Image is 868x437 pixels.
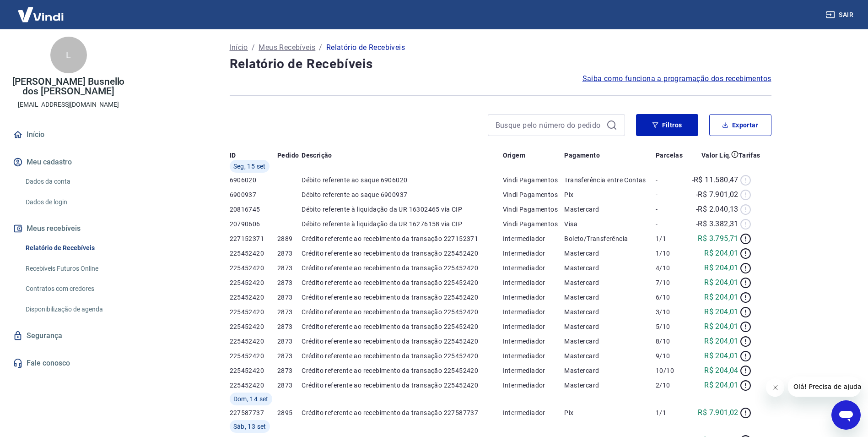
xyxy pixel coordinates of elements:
[656,175,686,185] p: -
[503,322,565,331] p: Intermediador
[277,249,302,258] p: 2873
[277,307,302,317] p: 2873
[656,366,686,375] p: 10/10
[230,337,278,346] p: 225452420
[277,151,299,160] p: Pedido
[564,219,656,229] p: Visa
[564,366,656,375] p: Mastercard
[230,278,278,287] p: 225452420
[277,293,302,302] p: 2873
[831,400,861,430] iframe: Botão para abrir a janela de mensagens
[656,151,683,160] p: Parcelas
[701,151,731,160] p: Valor Líq.
[582,73,771,84] span: Saiba como funciona a programação dos recebimentos
[252,42,255,53] p: /
[319,42,322,53] p: /
[230,366,278,375] p: 225452420
[656,234,686,243] p: 1/1
[302,351,502,361] p: Crédito referente ao recebimento da transação 225452420
[503,307,565,317] p: Intermediador
[503,278,565,287] p: Intermediador
[277,278,302,287] p: 2873
[503,263,565,273] p: Intermediador
[277,366,302,375] p: 2873
[656,190,686,199] p: -
[564,278,656,287] p: Mastercard
[698,233,738,244] p: R$ 3.795,71
[564,249,656,258] p: Mastercard
[230,190,278,199] p: 6900937
[233,162,266,171] span: Seg, 15 set
[656,205,686,214] p: -
[230,42,248,53] p: Início
[656,307,686,317] p: 3/10
[22,259,126,278] a: Recebíveis Futuros Online
[22,300,126,319] a: Disponibilização de agenda
[302,293,502,302] p: Crédito referente ao recebimento da transação 225452420
[696,218,739,229] p: -R$ 3.382,31
[696,204,739,215] p: -R$ 2.040,13
[564,293,656,302] p: Mastercard
[704,262,739,273] p: R$ 204,01
[22,172,126,191] a: Dados da conta
[259,42,315,53] a: Meus Recebíveis
[656,219,686,229] p: -
[496,118,603,132] input: Busque pelo número do pedido
[564,307,656,317] p: Mastercard
[277,381,302,390] p: 2873
[564,205,656,214] p: Mastercard
[230,234,278,243] p: 227152371
[302,219,502,229] p: Débito referente à liquidação da UR 16276158 via CIP
[564,408,656,417] p: Pix
[230,55,771,73] h4: Relatório de Recebíveis
[564,381,656,390] p: Mastercard
[302,175,502,185] p: Débito referente ao saque 6906020
[302,322,502,331] p: Crédito referente ao recebimento da transação 225452420
[656,351,686,361] p: 9/10
[656,381,686,390] p: 2/10
[704,365,739,376] p: R$ 204,04
[230,307,278,317] p: 225452420
[11,0,70,28] img: Vindi
[709,114,771,136] button: Exportar
[230,351,278,361] p: 225452420
[22,279,126,298] a: Contratos com credores
[230,205,278,214] p: 20816745
[11,125,126,145] a: Início
[302,234,502,243] p: Crédito referente ao recebimento da transação 227152371
[739,151,760,160] p: Tarifas
[824,6,857,23] button: Sair
[302,307,502,317] p: Crédito referente ao recebimento da transação 225452420
[636,114,698,136] button: Filtros
[11,152,126,172] button: Meu cadastro
[302,205,502,214] p: Débito referente à liquidação da UR 16302465 via CIP
[7,77,129,96] p: [PERSON_NAME] Busnello dos [PERSON_NAME]
[5,6,77,14] span: Olá! Precisa de ajuda?
[696,189,739,200] p: -R$ 7.901,02
[704,248,739,259] p: R$ 204,01
[656,249,686,258] p: 1/10
[503,205,565,214] p: Vindi Pagamentos
[302,381,502,390] p: Crédito referente ao recebimento da transação 225452420
[302,337,502,346] p: Crédito referente ao recebimento da transação 225452420
[503,249,565,258] p: Intermediador
[564,175,656,185] p: Transferência entre Contas
[230,381,278,390] p: 225452420
[704,380,739,391] p: R$ 204,01
[18,100,119,109] p: [EMAIL_ADDRESS][DOMAIN_NAME]
[704,350,739,361] p: R$ 204,01
[503,293,565,302] p: Intermediador
[326,42,405,53] p: Relatório de Recebíveis
[230,151,236,160] p: ID
[503,337,565,346] p: Intermediador
[11,218,126,239] button: Meus recebíveis
[277,322,302,331] p: 2873
[50,37,87,73] div: L
[302,151,332,160] p: Descrição
[766,378,784,397] iframe: Fechar mensagem
[230,408,278,417] p: 227587737
[22,239,126,257] a: Relatório de Recebíveis
[503,219,565,229] p: Vindi Pagamentos
[564,190,656,199] p: Pix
